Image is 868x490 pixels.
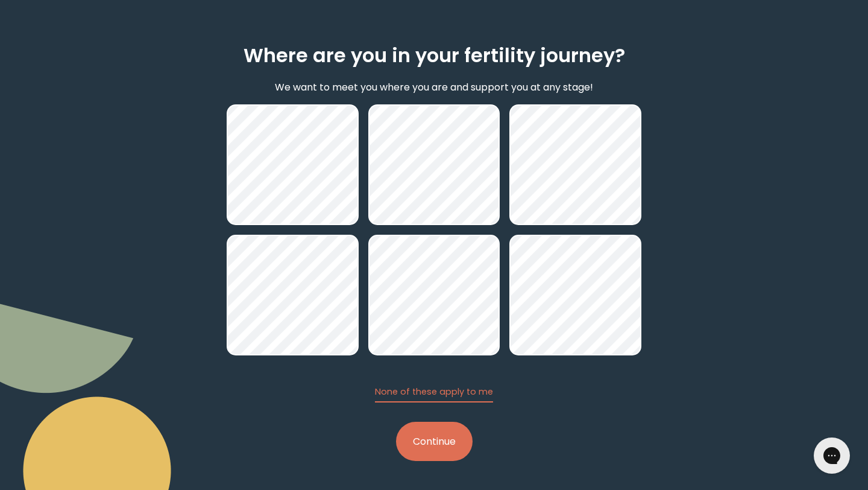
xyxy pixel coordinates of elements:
[396,422,473,461] button: Continue
[375,386,493,402] button: None of these apply to me
[275,80,593,95] p: We want to meet you where you are and support you at any stage!
[808,433,856,478] iframe: Gorgias live chat messenger
[244,41,625,70] h2: Where are you in your fertility journey?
